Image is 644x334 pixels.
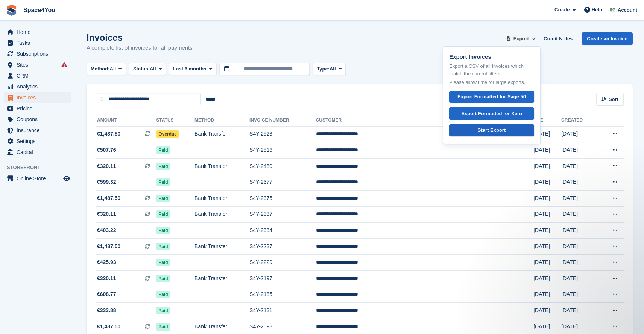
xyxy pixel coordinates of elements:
span: CRM [17,70,62,81]
a: Export Formatted for Xero [449,107,534,120]
span: All [110,65,116,73]
span: Overdue [156,130,179,138]
span: Paid [156,243,170,250]
span: Tasks [17,38,62,48]
td: Bank Transfer [194,126,249,142]
td: [DATE] [533,223,561,239]
span: Analytics [17,81,62,92]
td: S4Y-2185 [249,287,316,303]
span: €608.77 [97,290,116,298]
td: [DATE] [533,287,561,303]
td: [DATE] [561,142,597,159]
span: Invoices [17,92,62,103]
a: menu [4,27,71,37]
span: Paid [156,291,170,298]
span: Coupons [17,114,62,125]
th: Amount [96,114,156,127]
span: €320.11 [97,275,116,282]
td: [DATE] [533,238,561,255]
td: Bank Transfer [194,158,249,174]
span: Subscriptions [17,49,62,59]
td: S4Y-2480 [249,158,316,174]
span: Type: [317,65,330,73]
a: menu [4,92,71,103]
img: stora-icon-8386f47178a22dfd0bd8f6a31ec36ba5ce8667c1dd55bd0f319d3a0aa187defe.svg [6,5,17,16]
span: €425.93 [97,258,116,266]
span: €333.88 [97,307,116,314]
td: [DATE] [561,174,597,191]
span: €1,487.50 [97,130,120,138]
a: Credit Notes [541,32,576,45]
span: Capital [17,147,62,157]
span: €507.76 [97,146,116,154]
td: S4Y-2516 [249,142,316,159]
td: Bank Transfer [194,191,249,207]
td: [DATE] [561,126,597,142]
button: Export [504,32,538,45]
a: menu [4,81,71,92]
i: Smart entry sync failures have occurred [61,62,67,68]
span: Paid [156,178,170,186]
td: S4Y-2523 [249,126,316,142]
span: Paid [156,323,170,331]
span: Pricing [17,103,62,114]
td: Bank Transfer [194,206,249,223]
span: €1,487.50 [97,242,120,250]
td: [DATE] [561,238,597,255]
td: [DATE] [561,158,597,174]
td: [DATE] [533,142,561,159]
span: Account [618,6,637,14]
span: €320.11 [97,162,116,170]
span: Sort [609,96,618,103]
span: Paid [156,195,170,202]
span: €320.11 [97,210,116,218]
span: Home [17,27,62,37]
a: menu [4,147,71,157]
a: Create an Invoice [582,32,633,45]
span: Create [554,6,570,14]
p: A complete list of invoices for all payments [87,44,193,52]
span: €1,487.50 [97,194,120,202]
td: S4Y-2229 [249,255,316,271]
span: €1,487.50 [97,323,120,331]
span: Sites [17,59,62,70]
a: menu [4,173,71,184]
a: menu [4,114,71,125]
td: S4Y-2131 [249,303,316,319]
button: Type: All [313,63,346,75]
td: S4Y-2377 [249,174,316,191]
p: Please allow time for large exports. [449,79,534,86]
th: Method [194,114,249,127]
button: Method: All [87,63,126,75]
span: Paid [156,210,170,218]
span: Status: [133,65,150,73]
span: Settings [17,136,62,146]
div: Start Export [478,127,506,134]
span: Online Store [17,173,62,184]
span: Paid [156,146,170,154]
td: [DATE] [533,158,561,174]
a: menu [4,136,71,146]
button: Last 6 months [169,63,216,75]
span: Help [592,6,602,14]
td: [DATE] [561,255,597,271]
span: Paid [156,259,170,266]
td: [DATE] [561,223,597,239]
a: menu [4,70,71,81]
span: €599.32 [97,178,116,186]
a: menu [4,38,71,48]
span: Last 6 months [173,65,206,73]
td: [DATE] [561,191,597,207]
a: menu [4,103,71,114]
th: Invoice Number [249,114,316,127]
td: [DATE] [533,271,561,287]
th: Status [156,114,194,127]
span: All [330,65,336,73]
h1: Invoices [87,32,193,43]
a: menu [4,59,71,70]
th: Due [533,114,561,127]
a: Export Formatted for Sage 50 [449,91,534,103]
td: [DATE] [533,255,561,271]
th: Created [561,114,597,127]
td: [DATE] [561,303,597,319]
